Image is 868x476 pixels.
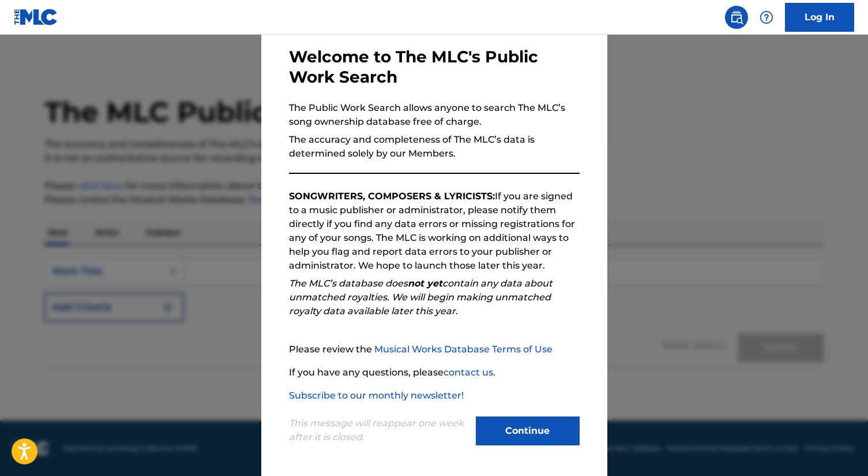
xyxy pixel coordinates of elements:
[289,390,464,401] a: Subscribe to our monthly newsletter!
[374,344,553,355] a: Musical Works Database Terms of Use
[760,10,773,24] img: help
[725,6,748,29] a: Public Search
[289,278,553,317] em: The MLC’s database does contain any data about unmatched royalties. We will begin making unmatche...
[785,3,854,32] a: Log In
[408,278,442,289] strong: not yet
[289,133,580,161] p: The accuracy and completeness of The MLC’s data is determined solely by our Members.
[289,416,469,444] p: This message will reappear one week after it is closed.
[14,9,58,25] img: MLC Logo
[810,421,868,476] iframe: Chat Widget
[730,10,743,24] img: search
[289,189,580,273] p: If you are signed to a music publisher or administrator, please notify them directly if you find ...
[755,6,778,29] div: Help
[476,416,580,445] button: Continue
[444,367,493,378] a: contact us
[289,101,580,129] p: The Public Work Search allows anyone to search The MLC’s song ownership database free of charge.
[289,366,580,380] p: If you have any questions, please .
[289,47,580,87] h3: Welcome to The MLC's Public Work Search
[289,343,580,356] p: Please review the
[289,191,495,202] strong: SONGWRITERS, COMPOSERS & LYRICISTS:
